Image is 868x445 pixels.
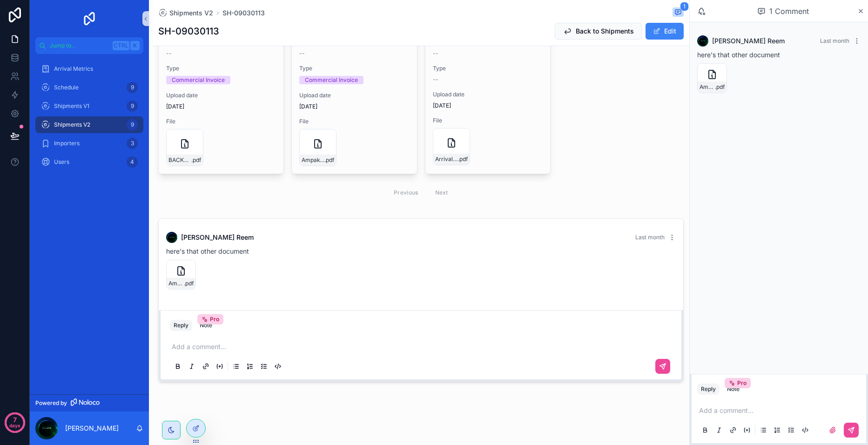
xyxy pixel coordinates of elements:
button: Edit [646,23,684,40]
div: Note [727,385,740,393]
a: Title--Type--Upload date[DATE]FileArrivalNotice-CHR-Ref524211900.pdf [425,31,551,174]
span: .pdf [715,83,725,91]
div: Note [200,322,212,329]
button: Jump to...CtrlK [35,37,143,54]
span: Type [299,65,409,72]
span: 1 Comment [769,6,809,17]
span: -- [299,50,305,57]
span: .pdf [458,155,468,163]
span: here's that other document [697,51,780,59]
p: 7 [13,415,17,425]
a: Schedule9 [35,79,143,96]
span: Pro [737,379,747,387]
span: [DATE] [433,102,543,109]
span: .pdf [184,280,194,287]
div: Commercial Invoice [305,76,358,84]
span: Importers [54,140,80,147]
a: Users4 [35,154,143,170]
span: Last month [820,37,849,44]
button: Reply [697,384,720,395]
button: NotePro [723,384,743,395]
div: Commercial Invoice [172,76,225,84]
span: .pdf [324,156,334,164]
span: File [433,117,543,124]
span: Upload date [299,92,409,99]
span: File [166,118,276,125]
span: Ampak-PO-P25025090 [700,83,715,91]
span: Ampak-PO-P25025090 [168,280,184,287]
span: BACKYARD-KIDS---CC-ELBE---CMDU-FOC0322580 [168,156,191,164]
span: Jump to... [50,42,109,49]
span: Ctrl [113,41,129,50]
button: NotePro [196,320,216,331]
div: 9 [127,82,138,93]
span: -- [433,50,438,57]
span: here's that other document [166,247,249,255]
span: 1 [680,2,689,11]
span: -- [433,76,438,83]
span: ArrivalNotice-CHR-Ref524211900 [435,155,458,163]
img: App logo [82,11,97,26]
span: Type [166,65,276,72]
span: .pdf [191,156,201,164]
span: Shipments V1 [54,102,89,110]
span: Powered by [35,399,67,407]
button: Back to Shipments [555,23,642,40]
a: Powered by [30,394,149,411]
span: Last month [635,234,665,241]
span: K [131,42,139,49]
span: [PERSON_NAME] Reem [712,36,785,46]
a: Shipments V2 [158,8,213,18]
span: Upload date [433,91,543,98]
a: Importers3 [35,135,143,152]
button: 1 [673,7,684,19]
span: Users [54,158,69,166]
p: [PERSON_NAME] [65,424,119,433]
span: Pro [210,316,219,323]
span: Ampak-PO-P25025090 [302,156,324,164]
span: Type [433,65,543,72]
div: scrollable content [30,54,149,182]
span: Arrival Metrics [54,65,93,73]
span: -- [166,50,172,57]
div: 9 [127,119,138,130]
a: Title--TypeCommercial InvoiceUpload date[DATE]FileBACKYARD-KIDS---CC-ELBE---CMDU-FOC0322580.pdf [158,31,284,174]
span: [PERSON_NAME] Reem [181,233,254,242]
a: Arrival Metrics [35,61,143,77]
span: [DATE] [299,103,409,110]
div: 3 [127,138,138,149]
button: Reply [170,320,192,331]
span: Shipments V2 [169,8,213,18]
h1: SH-09030113 [158,25,219,38]
div: 9 [127,101,138,112]
a: Title--TypeCommercial InvoiceUpload date[DATE]FileAmpak-PO-P25025090.pdf [291,31,417,174]
a: Shipments V29 [35,116,143,133]
span: Shipments V2 [54,121,90,128]
span: File [299,118,409,125]
div: 4 [127,156,138,168]
a: Shipments V19 [35,98,143,115]
span: Schedule [54,84,79,91]
span: Back to Shipments [576,27,634,36]
a: SH-09030113 [222,8,265,18]
span: [DATE] [166,103,276,110]
span: Upload date [166,92,276,99]
p: days [9,419,20,432]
